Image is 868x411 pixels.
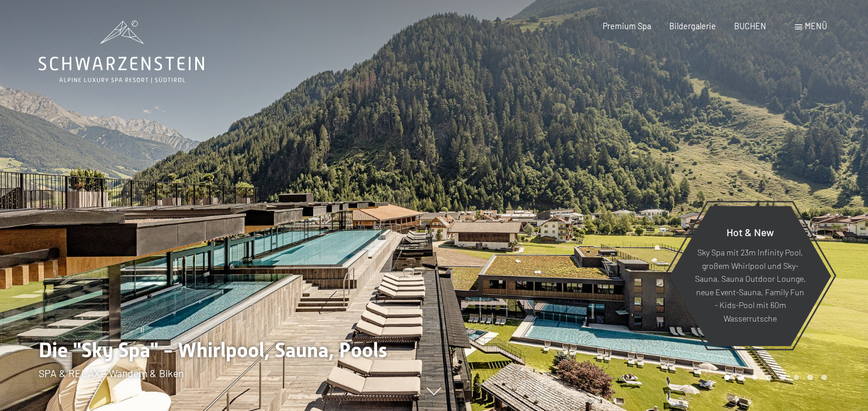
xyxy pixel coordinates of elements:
a: Bildergalerie [669,21,716,31]
div: Carousel Page 4 [766,375,772,381]
div: Carousel Pagination [720,375,826,381]
a: Premium Spa [603,21,651,31]
span: Hot & New [727,226,774,239]
div: Carousel Page 1 (Current Slide) [724,375,730,381]
div: Carousel Page 7 [807,375,813,381]
span: Menü [805,21,827,31]
div: Carousel Page 2 [738,375,744,381]
div: Carousel Page 6 [794,375,800,381]
a: Hot & New Sky Spa mit 23m Infinity Pool, großem Whirlpool und Sky-Sauna, Sauna Outdoor Lounge, ne... [669,205,832,347]
div: Carousel Page 3 [752,375,758,381]
a: BUCHEN [734,21,766,31]
p: Sky Spa mit 23m Infinity Pool, großem Whirlpool und Sky-Sauna, Sauna Outdoor Lounge, neue Event-S... [694,247,806,326]
div: Carousel Page 5 [780,375,786,381]
div: Carousel Page 8 [821,375,827,381]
